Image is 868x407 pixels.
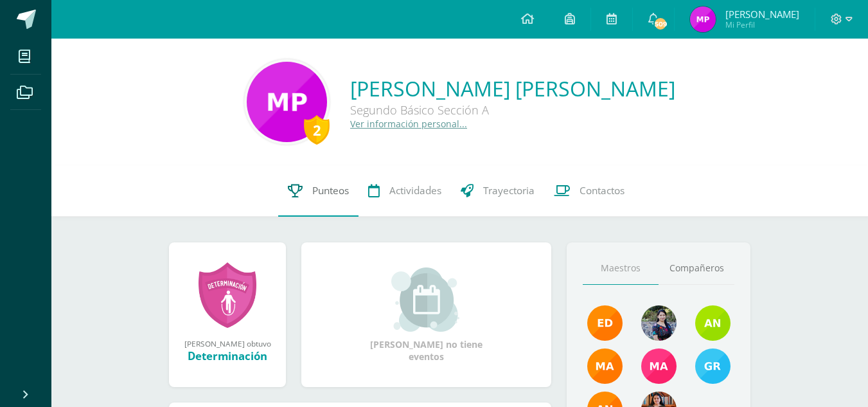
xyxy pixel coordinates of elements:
[247,62,327,142] img: 38c1b037a78f9898ed7a5de516ab91ae.png
[580,184,624,197] span: Contactos
[587,348,623,384] img: 560278503d4ca08c21e9c7cd40ba0529.png
[690,6,716,32] img: b590cb789269ee52ca5911d646e2abc2.png
[695,305,731,341] img: e6b27947fbea61806f2b198ab17e5dde.png
[304,115,330,145] div: 2
[312,184,349,197] span: Punteos
[350,75,675,102] a: [PERSON_NAME] [PERSON_NAME]
[583,252,659,285] a: Maestros
[653,17,668,31] span: 509
[278,165,359,217] a: Punteos
[725,8,799,21] span: [PERSON_NAME]
[391,267,461,332] img: event_small.png
[389,184,441,197] span: Actividades
[350,118,467,130] a: Ver información personal...
[641,305,677,341] img: 9b17679b4520195df407efdfd7b84603.png
[362,267,491,363] div: [PERSON_NAME] no tiene eventos
[544,165,634,217] a: Contactos
[659,252,734,285] a: Compañeros
[641,348,677,384] img: 7766054b1332a6085c7723d22614d631.png
[587,305,623,341] img: f40e456500941b1b33f0807dd74ea5cf.png
[182,338,273,348] div: [PERSON_NAME] obtuvo
[483,184,535,197] span: Trayectoria
[725,19,799,30] span: Mi Perfil
[350,102,675,118] div: Segundo Básico Sección A
[359,165,451,217] a: Actividades
[695,348,731,384] img: b7ce7144501556953be3fc0a459761b8.png
[182,348,273,363] div: Determinación
[451,165,544,217] a: Trayectoria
